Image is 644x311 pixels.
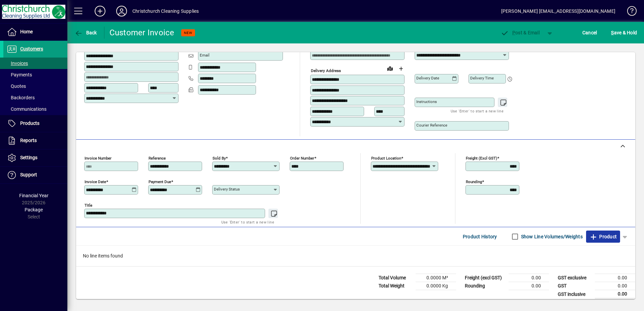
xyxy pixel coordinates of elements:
[460,231,500,243] button: Product History
[184,31,192,35] span: NEW
[3,167,67,183] a: Support
[416,274,456,282] td: 0.0000 M³
[109,27,174,38] div: Customer Invoice
[581,27,599,39] button: Cancel
[213,156,226,161] mat-label: Sold by
[554,290,595,299] td: GST inclusive
[19,193,49,198] span: Financial Year
[3,24,67,40] a: Home
[3,132,67,149] a: Reports
[3,92,67,103] a: Backorders
[582,27,597,38] span: Cancel
[149,156,166,161] mat-label: Reference
[463,231,497,242] span: Product History
[214,187,240,192] mat-label: Delivery status
[595,290,635,299] td: 0.00
[85,179,106,184] mat-label: Invoice date
[20,120,39,126] span: Products
[89,5,111,17] button: Add
[611,30,614,35] span: S
[595,282,635,290] td: 0.00
[76,246,635,266] div: No line items found
[3,80,67,92] a: Quotes
[7,95,35,100] span: Backorders
[20,172,37,177] span: Support
[67,27,104,39] app-page-header-button: Back
[554,282,595,290] td: GST
[221,218,274,226] mat-hint: Use 'Enter' to start a new line
[132,6,199,16] div: Christchurch Cleaning Supplies
[501,6,615,16] div: [PERSON_NAME] [EMAIL_ADDRESS][DOMAIN_NAME]
[25,207,43,212] span: Package
[7,106,46,112] span: Communications
[466,179,482,184] mat-label: Rounding
[7,61,28,66] span: Invoices
[200,53,210,58] mat-label: Email
[371,156,401,161] mat-label: Product location
[416,99,437,104] mat-label: Instructions
[611,27,637,38] span: ave & Hold
[470,76,494,80] mat-label: Delivery time
[609,27,639,39] button: Save & Hold
[3,149,67,166] a: Settings
[290,156,314,161] mat-label: Order number
[74,30,97,35] span: Back
[501,30,540,35] span: ost & Email
[416,123,447,128] mat-label: Courier Reference
[595,274,635,282] td: 0.00
[586,231,620,243] button: Product
[20,138,37,143] span: Reports
[554,274,595,282] td: GST exclusive
[509,274,549,282] td: 0.00
[7,72,32,77] span: Payments
[461,274,509,282] td: Freight (excl GST)
[509,282,549,290] td: 0.00
[520,233,583,240] label: Show Line Volumes/Weights
[20,29,33,34] span: Home
[85,203,92,208] mat-label: Title
[466,156,497,161] mat-label: Freight (excl GST)
[73,27,99,39] button: Back
[111,5,132,17] button: Profile
[622,1,636,23] a: Knowledge Base
[3,115,67,132] a: Products
[385,63,395,74] a: View on map
[3,58,67,69] a: Invoices
[7,83,26,89] span: Quotes
[3,69,67,80] a: Payments
[395,63,406,74] button: Choose address
[375,282,416,290] td: Total Weight
[20,155,37,160] span: Settings
[589,231,617,242] span: Product
[461,282,509,290] td: Rounding
[497,27,543,39] button: Post & Email
[149,179,171,184] mat-label: Payment due
[85,156,111,161] mat-label: Invoice number
[512,30,515,35] span: P
[416,76,439,80] mat-label: Delivery date
[375,274,416,282] td: Total Volume
[3,103,67,115] a: Communications
[20,46,43,51] span: Customers
[416,282,456,290] td: 0.0000 Kg
[451,107,504,115] mat-hint: Use 'Enter' to start a new line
